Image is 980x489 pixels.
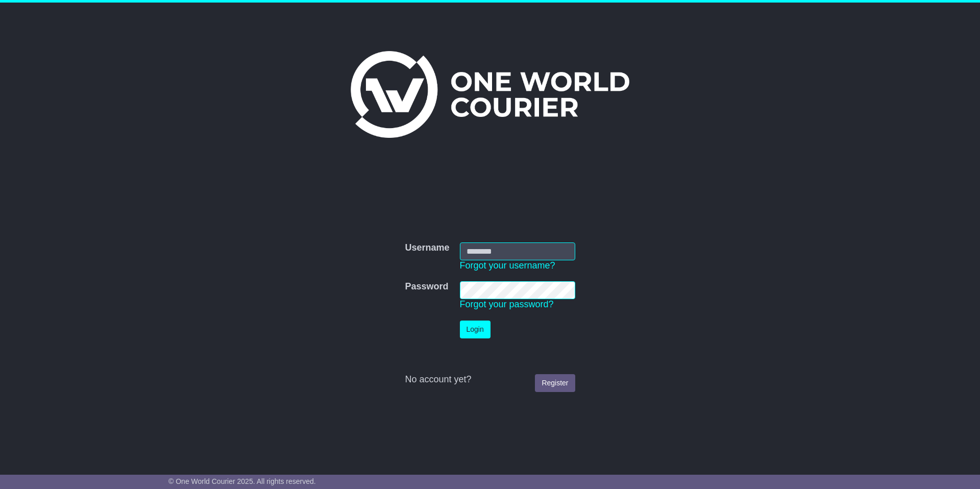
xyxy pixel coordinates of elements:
label: Username [405,242,449,254]
img: One World [351,51,629,138]
a: Forgot your username? [460,260,555,271]
a: Register [535,374,575,392]
button: Login [460,321,491,338]
a: Forgot your password? [460,299,554,309]
label: Password [405,281,448,292]
span: © One World Courier 2025. All rights reserved. [168,477,316,485]
div: No account yet? [405,374,575,385]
